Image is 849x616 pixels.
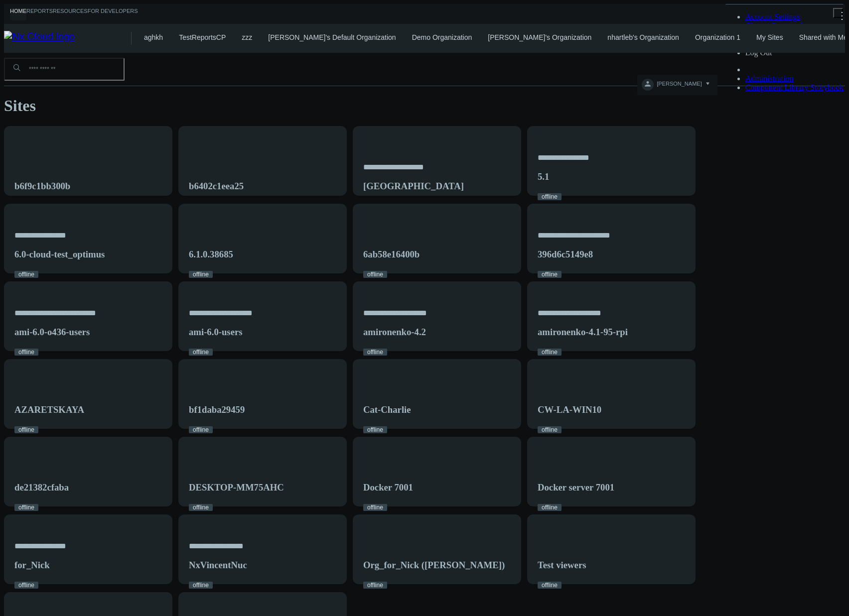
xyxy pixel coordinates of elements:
nx-search-highlight: ami-6.0-o436-users [14,327,90,337]
a: [PERSON_NAME]'s Default Organization [268,33,396,41]
nx-search-highlight: for_Nick [14,560,50,570]
a: nhartleb's Organization [607,33,679,41]
nx-search-highlight: 5.1 [538,171,549,182]
a: offline [538,349,562,356]
a: offline [538,271,562,278]
nx-search-highlight: b6402c1eea25 [189,181,244,191]
nx-search-highlight: 6.1.0.38685 [189,249,233,259]
span: [PERSON_NAME] [657,81,702,92]
nx-search-highlight: Cat-Charlie [363,404,411,415]
a: offline [363,426,387,433]
a: offline [14,582,38,589]
a: offline [189,271,213,278]
a: offline [14,426,38,433]
a: offline [538,193,562,200]
nx-search-highlight: 6.0-cloud-test_optimus [14,249,105,259]
nx-search-highlight: Docker server 7001 [538,482,614,493]
nx-search-highlight: ami-6.0-users [189,327,243,337]
a: TestReportsCP [179,33,226,41]
a: offline [363,271,387,278]
nx-search-highlight: Test viewers [538,560,586,570]
nx-search-highlight: amironenko-4.1-95-rpi [538,327,628,337]
a: offline [14,271,38,278]
nx-search-highlight: amironenko-4.2 [363,327,426,337]
a: offline [363,349,387,356]
a: offline [538,504,562,511]
img: Nx Cloud logo [4,31,131,46]
nx-search-highlight: bf1daba29459 [189,404,245,415]
a: offline [14,504,38,511]
nx-search-highlight: 396d6c5149e8 [538,249,593,259]
a: offline [538,582,562,589]
a: Demo Organization [412,33,472,41]
a: offline [14,349,38,356]
a: For Developers [88,8,138,20]
a: zzz [242,33,252,41]
a: Component Library Storybook [745,83,844,92]
nx-search-highlight: 6ab58e16400b [363,249,420,259]
a: Change Password [745,21,802,30]
a: offline [189,504,213,511]
nx-search-highlight: Docker 7001 [363,482,413,493]
a: offline [363,504,387,511]
a: [PERSON_NAME]'s Organization [488,33,591,41]
nx-search-highlight: [GEOGRAPHIC_DATA] [363,181,464,191]
a: Shared with Me [799,33,848,41]
nx-search-highlight: NxVincentNuc [189,560,247,570]
a: aghkh [144,33,163,41]
a: offline [189,349,213,356]
a: Resources [53,8,88,20]
a: offline [538,426,562,433]
span: Sites [4,97,36,115]
button: [PERSON_NAME] [637,75,717,95]
nx-search-highlight: de21382cfaba [14,482,69,493]
a: Organization 1 [695,33,740,41]
a: offline [189,426,213,433]
nx-search-highlight: DESKTOP-MM75AHC [189,482,284,493]
a: Reports [26,8,53,20]
a: Account Settings [745,12,800,21]
a: Home [10,8,26,20]
nx-search-highlight: AZARETSKAYA [14,404,84,415]
nx-search-highlight: b6f9c1bb300b [14,181,70,191]
a: offline [363,582,387,589]
nx-search-highlight: Org_for_Nick ([PERSON_NAME]) [363,560,505,570]
nx-search-highlight: CW-LA-WIN10 [538,404,601,415]
a: offline [189,582,213,589]
a: My Sites [756,33,783,41]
